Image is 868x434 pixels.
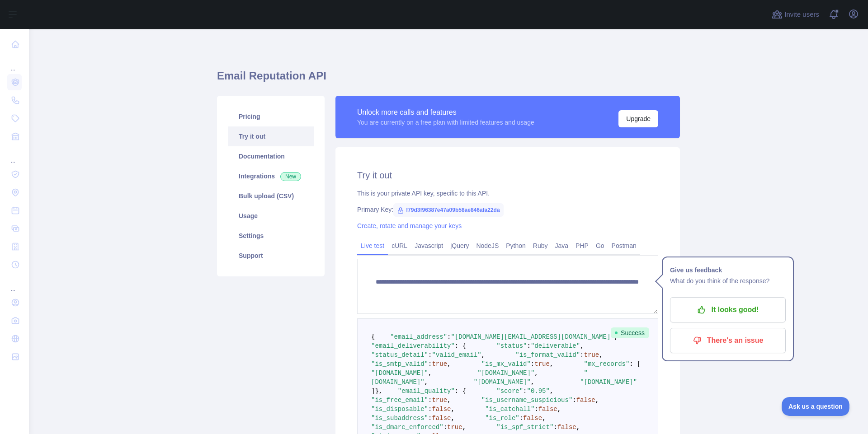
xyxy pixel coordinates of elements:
button: Upgrade [618,110,658,127]
a: Create, rotate and manage your keys [357,222,462,229]
span: , [451,415,454,422]
span: : [527,342,531,350]
span: : [531,360,534,368]
span: , [531,378,534,386]
span: "status_detail" [371,351,428,359]
span: "score" [496,387,523,395]
span: , [595,397,599,404]
span: : [447,333,451,341]
span: , [599,351,603,359]
span: : [428,360,432,368]
span: "is_catchall" [485,406,534,413]
span: "is_dmarc_enforced" [371,424,443,431]
a: cURL [388,238,411,253]
span: , [451,406,454,413]
button: It looks good! [670,297,786,322]
span: , [425,378,428,386]
div: Unlock more calls and features [357,107,534,118]
span: "[DOMAIN_NAME]" [371,369,428,377]
div: ... [7,54,22,72]
a: NodeJS [472,238,502,253]
span: "status" [496,342,527,350]
span: New [280,172,301,181]
span: "[DOMAIN_NAME]" [477,369,534,377]
span: }, [375,387,382,395]
span: true [447,424,462,431]
span: false [538,406,557,413]
span: : [428,406,432,413]
a: jQuery [447,238,472,253]
span: , [550,387,553,395]
span: true [534,360,550,368]
a: Bulk upload (CSV) [228,186,314,206]
div: ... [7,146,22,164]
span: "is_free_email" [371,397,428,404]
p: It looks good! [677,302,779,317]
span: ] [371,387,375,395]
span: "[DOMAIN_NAME][EMAIL_ADDRESS][DOMAIN_NAME]" [451,333,614,341]
span: , [428,369,432,377]
span: "is_mx_valid" [481,360,531,368]
span: "deliverable" [531,342,580,350]
a: Integrations New [228,166,314,186]
span: true [432,397,447,404]
span: "is_username_suspicious" [481,397,573,404]
iframe: Toggle Customer Support [782,397,850,416]
a: Documentation [228,146,314,166]
a: Settings [228,226,314,246]
span: "0.95" [527,387,550,395]
span: f79d3f96387e47a09b58ae846afa22da [393,203,504,217]
a: Go [592,238,608,253]
div: ... [7,275,22,293]
a: Ruby [529,238,552,253]
a: PHP [572,238,592,253]
a: Java [552,238,572,253]
p: What do you think of the response? [670,275,786,286]
a: Pricing [228,107,314,126]
p: There's an issue [677,333,779,348]
button: There's an issue [670,328,786,353]
a: Python [502,238,529,253]
span: "is_smtp_valid" [371,360,428,368]
span: "is_subaddress" [371,415,428,422]
span: : [ [629,360,641,368]
span: , [462,424,466,431]
a: Usage [228,206,314,226]
span: : [553,424,557,431]
span: true [584,351,599,359]
span: : { [455,342,466,350]
span: , [550,360,553,368]
span: false [432,406,451,413]
span: : [523,387,527,395]
span: "is_format_valid" [515,351,580,359]
h1: Email Reputation API [217,69,680,90]
span: , [576,424,580,431]
h2: Try it out [357,169,658,182]
span: Invite users [784,9,819,20]
span: false [523,415,542,422]
div: Primary Key: [357,205,658,214]
a: Javascript [411,238,447,253]
a: Live test [357,238,388,253]
span: : { [455,387,466,395]
span: "[DOMAIN_NAME]" [474,378,531,386]
span: "email_deliverability" [371,342,455,350]
span: : [519,415,523,422]
span: "is_role" [485,415,519,422]
span: Success [611,327,649,338]
a: Try it out [228,126,314,146]
span: : [428,351,432,359]
a: Support [228,246,314,266]
span: : [428,397,432,404]
span: { [371,333,375,341]
span: , [557,406,561,413]
span: "email_quality" [398,387,455,395]
span: : [534,406,538,413]
button: Invite users [770,7,821,22]
span: "mx_records" [584,360,630,368]
span: false [576,397,595,404]
span: , [447,360,451,368]
span: : [580,351,584,359]
span: "is_spf_strict" [496,424,553,431]
div: You are currently on a free plan with limited features and usage [357,118,534,127]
